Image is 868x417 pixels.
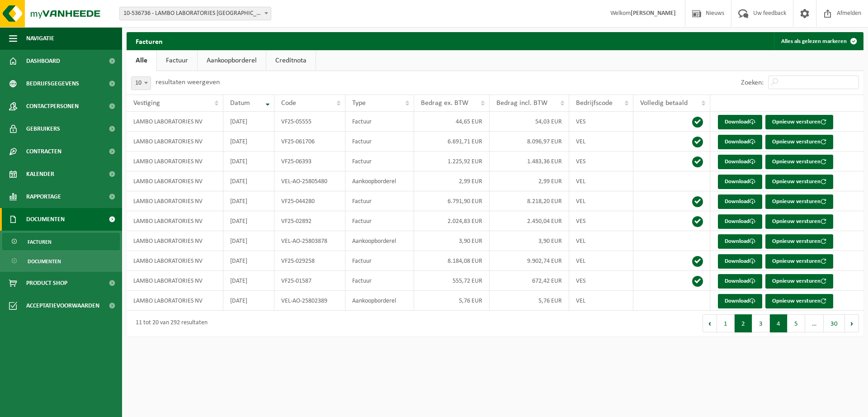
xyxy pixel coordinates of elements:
button: Opnieuw versturen [765,294,833,308]
a: Download [718,135,762,149]
span: Bedrag incl. BTW [496,100,547,107]
button: 1 [717,314,735,332]
td: 44,65 EUR [414,112,490,132]
td: Factuur [345,191,414,211]
td: Factuur [345,132,414,152]
td: [DATE] [223,132,274,152]
td: Factuur [345,152,414,171]
td: VEL [569,231,633,251]
td: [DATE] [223,251,274,271]
td: Factuur [345,112,414,132]
td: VF25-05555 [274,112,345,132]
td: 555,72 EUR [414,271,490,291]
td: VF25-029258 [274,251,345,271]
span: 10-536736 - LAMBO LABORATORIES NV - WIJNEGEM [120,7,271,20]
td: Aankoopborderel [345,231,414,251]
td: LAMBO LABORATORIES NV [127,191,223,211]
td: VEL-AO-25805480 [274,171,345,191]
button: Opnieuw versturen [765,214,833,229]
td: LAMBO LABORATORIES NV [127,132,223,152]
span: Vestiging [133,100,160,107]
td: Factuur [345,271,414,291]
td: Factuur [345,251,414,271]
td: [DATE] [223,171,274,191]
button: 30 [824,314,845,332]
td: 2,99 EUR [490,171,569,191]
a: Factuur [157,50,197,71]
td: VEL [569,191,633,211]
a: Download [718,234,762,249]
a: Aankoopborderel [198,50,266,71]
td: VF25-044280 [274,191,345,211]
label: resultaten weergeven [156,79,220,86]
a: Download [718,115,762,129]
button: Opnieuw versturen [765,135,833,149]
button: Opnieuw versturen [765,194,833,209]
td: 2.450,04 EUR [490,211,569,231]
td: VF25-02892 [274,211,345,231]
h2: Facturen [127,32,172,50]
button: Opnieuw versturen [765,175,833,189]
td: 1.225,92 EUR [414,152,490,171]
span: Gebruikers [26,118,60,140]
td: LAMBO LABORATORIES NV [127,271,223,291]
td: 2.024,83 EUR [414,211,490,231]
span: Volledig betaald [640,100,688,107]
strong: [PERSON_NAME] [631,10,676,17]
div: 11 tot 20 van 292 resultaten [131,315,208,332]
td: LAMBO LABORATORIES NV [127,231,223,251]
span: Bedrag ex. BTW [421,100,468,107]
span: Bedrijfsgegevens [26,72,79,95]
span: Acceptatievoorwaarden [26,294,99,317]
td: [DATE] [223,152,274,171]
td: VES [569,112,633,132]
td: 6.691,71 EUR [414,132,490,152]
span: 10-536736 - LAMBO LABORATORIES NV - WIJNEGEM [119,7,271,20]
span: Product Shop [26,272,67,294]
span: Facturen [28,233,52,251]
td: 8.184,08 EUR [414,251,490,271]
button: Opnieuw versturen [765,254,833,269]
td: 3,90 EUR [414,231,490,251]
td: LAMBO LABORATORIES NV [127,291,223,311]
td: [DATE] [223,191,274,211]
a: Facturen [2,233,120,250]
span: 10 [132,77,151,90]
td: 8.218,20 EUR [490,191,569,211]
td: VEL [569,171,633,191]
span: Bedrijfscode [576,100,613,107]
span: Kalender [26,163,54,185]
td: VF25-061706 [274,132,345,152]
td: 2,99 EUR [414,171,490,191]
td: 54,03 EUR [490,112,569,132]
a: Download [718,294,762,308]
td: [DATE] [223,271,274,291]
span: … [805,314,824,332]
span: Contactpersonen [26,95,79,118]
span: Navigatie [26,27,54,50]
button: Opnieuw versturen [765,155,833,169]
button: Opnieuw versturen [765,234,833,249]
td: VEL [569,251,633,271]
button: 4 [770,314,788,332]
a: Download [718,254,762,269]
td: Aankoopborderel [345,291,414,311]
td: LAMBO LABORATORIES NV [127,211,223,231]
td: LAMBO LABORATORIES NV [127,171,223,191]
span: 10 [131,76,151,90]
td: VES [569,152,633,171]
button: 5 [788,314,805,332]
button: Previous [703,314,717,332]
a: Download [718,175,762,189]
button: 3 [752,314,770,332]
td: LAMBO LABORATORIES NV [127,112,223,132]
button: Alles als gelezen markeren [774,32,863,50]
span: Dashboard [26,50,60,72]
a: Download [718,155,762,169]
label: Zoeken: [741,79,764,86]
td: LAMBO LABORATORIES NV [127,251,223,271]
span: Datum [230,100,250,107]
td: VEL [569,291,633,311]
td: Factuur [345,211,414,231]
td: 672,42 EUR [490,271,569,291]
